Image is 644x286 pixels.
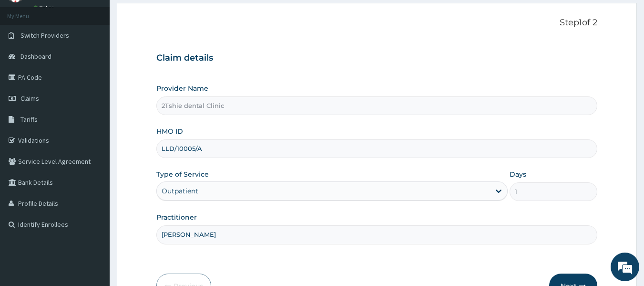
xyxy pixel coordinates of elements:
[156,127,183,136] label: HMO ID
[5,187,182,221] textarea: Type your message and hit 'Enter'
[20,31,69,40] span: Switch Providers
[156,169,209,179] label: Type of Service
[156,225,598,244] input: Enter Name
[20,94,39,103] span: Claims
[156,212,197,222] label: Practitioner
[33,4,56,11] a: Online
[156,53,598,64] h3: Claim details
[510,169,526,179] label: Days
[156,139,598,158] input: Enter HMO ID
[156,84,208,93] label: Provider Name
[18,48,39,72] img: d_794563401_company_1708531726252_794563401
[156,18,598,28] p: Step 1 of 2
[162,186,198,196] div: Outpatient
[55,84,132,180] span: We're online!
[156,5,179,28] div: Minimize live chat window
[50,53,160,66] div: Chat with us now
[20,115,38,124] span: Tariffs
[20,52,51,61] span: Dashboard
